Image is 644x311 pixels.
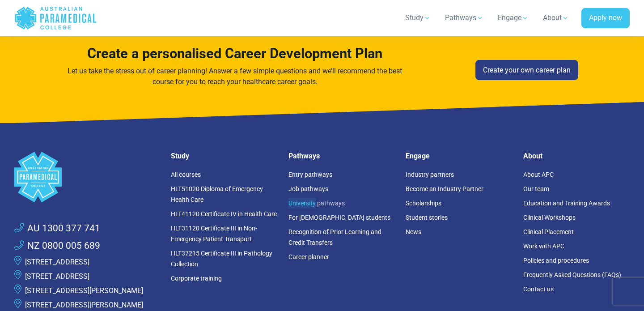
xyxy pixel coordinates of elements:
[171,275,222,282] a: Corporate training
[538,5,574,30] a: About
[171,250,272,268] a: HLT37215 Certificate III in Pathology Collection
[288,185,328,192] a: Job pathways
[25,258,89,266] a: [STREET_ADDRESS]
[523,257,589,264] a: Policies and procedures
[171,225,257,243] a: HLT31120 Certificate III in Non-Emergency Patient Transport
[25,272,89,281] a: [STREET_ADDRESS]
[523,243,564,250] a: Work with APC
[523,200,610,207] a: Education and Training Awards
[492,5,534,30] a: Engage
[288,214,390,221] a: For [DEMOGRAPHIC_DATA] students
[523,171,554,178] a: About APC
[523,285,554,293] a: Contact us
[66,66,404,87] p: Let us take the stress out of career planning! Answer a few simple questions and we’ll recommend ...
[406,228,421,235] a: News
[288,152,395,160] h5: Pathways
[288,200,345,207] a: University pathways
[14,222,100,236] a: AU 1300 377 741
[406,152,513,160] h5: Engage
[66,46,404,62] h3: Create a personalised Career Development Plan
[523,185,549,192] a: Our team
[171,185,263,203] a: HLT51020 Diploma of Emergency Health Care
[523,152,630,160] h5: About
[171,171,201,178] a: All courses
[406,171,454,178] a: Industry partners
[288,228,381,246] a: Recognition of Prior Learning and Credit Transfers
[14,239,100,253] a: NZ 0800 005 689
[14,4,97,33] a: Australian Paramedical College
[440,5,489,30] a: Pathways
[523,214,576,221] a: Clinical Workshops
[288,171,332,178] a: Entry pathways
[288,253,329,260] a: Career planner
[25,301,143,309] a: [STREET_ADDRESS][PERSON_NAME]
[25,286,143,295] a: [STREET_ADDRESS][PERSON_NAME]
[400,5,436,30] a: Study
[406,185,483,192] a: Become an Industry Partner
[523,271,621,278] a: Frequently Asked Questions (FAQs)
[171,152,278,160] h5: Study
[406,200,441,207] a: Scholarships
[475,60,578,81] a: Create your own career plan
[406,214,448,221] a: Student stories
[14,152,160,202] a: Space
[171,210,277,217] a: HLT41120 Certificate IV in Health Care
[581,8,630,29] a: Apply now
[523,228,574,235] a: Clinical Placement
